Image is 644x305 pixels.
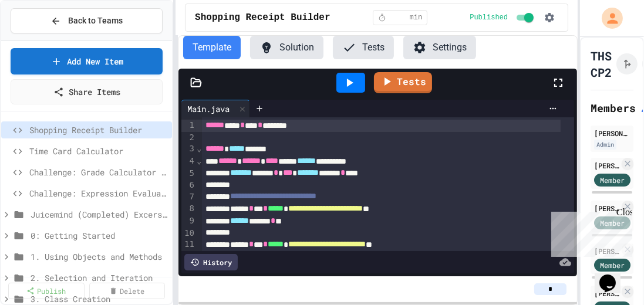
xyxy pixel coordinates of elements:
[181,143,196,155] div: 3
[11,8,163,33] button: Back to Teams
[470,13,508,22] span: Published
[196,156,202,165] span: Fold line
[68,15,123,27] span: Back to Teams
[181,179,196,191] div: 6
[181,132,196,144] div: 2
[11,79,163,104] a: Share Items
[470,11,536,25] div: Content is published and visible to students
[594,160,619,171] div: [PERSON_NAME]
[31,229,167,242] span: 0: Getting Started
[374,72,432,93] a: Tests
[181,155,196,168] div: 4
[594,140,616,150] div: Admin
[600,175,625,185] span: Member
[184,254,238,270] div: History
[591,48,612,80] h1: THS CP2
[31,250,167,263] span: 1. Using Objects and Methods
[333,36,394,59] button: Tests
[11,48,163,74] a: Add New Item
[195,11,330,25] span: Shopping Receipt Builder
[181,191,196,204] div: 7
[181,239,196,251] div: 11
[29,166,167,178] span: Challenge: Grade Calculator Pro
[594,288,619,299] div: [PERSON_NAME]
[29,187,167,199] span: Challenge: Expression Evaluator Fix
[181,120,196,132] div: 1
[594,203,619,213] div: [PERSON_NAME]
[547,207,632,257] iframe: chat widget
[595,258,632,293] iframe: chat widget
[410,13,423,22] span: min
[29,124,167,136] span: Shopping Receipt Builder
[589,5,626,32] div: My Account
[8,283,85,299] a: Publish
[403,36,476,59] button: Settings
[181,251,196,263] div: 12
[181,215,196,228] div: 9
[29,145,167,157] span: Time Card Calculator
[594,128,630,138] div: [PERSON_NAME]
[181,100,250,117] div: Main.java
[616,53,638,74] button: Click to see fork details
[183,36,241,59] button: Template
[31,272,167,284] span: 2. Selection and Iteration
[250,36,323,59] button: Solution
[31,208,167,221] span: Juicemind (Completed) Excersizes
[181,203,196,215] div: 8
[591,100,636,116] h2: Members
[181,103,235,115] div: Main.java
[181,168,196,180] div: 5
[196,144,202,153] span: Fold line
[181,228,196,239] div: 10
[89,283,166,299] a: Delete
[5,5,81,74] div: Chat with us now!Close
